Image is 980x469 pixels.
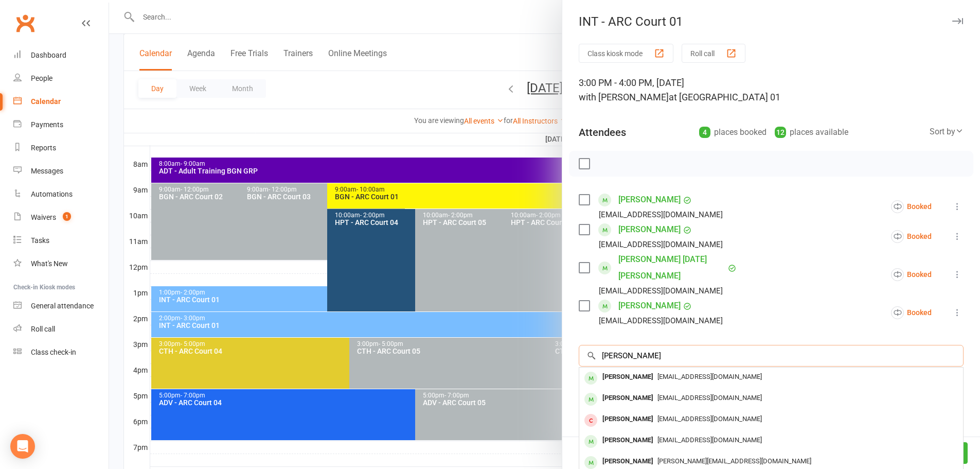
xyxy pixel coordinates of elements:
div: Open Intercom Messenger [10,434,35,459]
span: [EMAIL_ADDRESS][DOMAIN_NAME] [657,394,762,402]
a: Tasks [13,229,109,252]
div: member [584,414,597,427]
a: General attendance kiosk mode [13,294,109,318]
div: Reports [31,144,56,152]
span: [EMAIL_ADDRESS][DOMAIN_NAME] [657,436,762,444]
div: Tasks [31,236,49,245]
span: at [GEOGRAPHIC_DATA] 01 [669,92,780,102]
div: [EMAIL_ADDRESS][DOMAIN_NAME] [599,208,723,221]
a: Messages [13,160,109,183]
a: [PERSON_NAME] [618,221,681,238]
div: Sort by [930,125,964,138]
div: [PERSON_NAME] [598,391,657,406]
div: What's New [31,259,68,268]
a: Reports [13,136,109,160]
div: Booked [891,230,932,243]
div: Booked [891,306,932,319]
div: Waivers [31,213,56,221]
div: 4 [699,127,710,138]
div: places available [775,125,848,140]
span: [EMAIL_ADDRESS][DOMAIN_NAME] [657,415,762,423]
span: with [PERSON_NAME] [579,92,669,102]
div: Roll call [31,325,55,333]
div: Automations [31,190,73,198]
div: 3:00 PM - 4:00 PM, [DATE] [579,76,964,105]
button: Class kiosk mode [579,44,673,63]
div: [EMAIL_ADDRESS][DOMAIN_NAME] [599,284,723,298]
div: 12 [775,127,786,138]
a: [PERSON_NAME] [618,192,681,208]
div: [PERSON_NAME] [598,412,657,427]
a: [PERSON_NAME] [DATE][PERSON_NAME] [618,251,725,284]
span: 1 [63,212,71,221]
a: Roll call [13,318,109,341]
a: Waivers 1 [13,206,109,229]
div: Booked [891,200,932,213]
div: Messages [31,167,63,175]
div: member [584,393,597,406]
div: General attendance [31,302,94,310]
a: People [13,67,109,90]
div: Calendar [31,97,61,106]
div: Booked [891,268,932,281]
div: Class check-in [31,348,76,356]
a: Class kiosk mode [13,341,109,364]
button: Roll call [682,44,745,63]
a: Dashboard [13,44,109,67]
a: Automations [13,183,109,206]
div: INT - ARC Court 01 [562,14,980,29]
div: [PERSON_NAME] [598,370,657,385]
div: member [584,435,597,448]
div: member [584,456,597,469]
div: Dashboard [31,51,66,59]
a: Clubworx [12,10,38,36]
a: Calendar [13,90,109,113]
span: [PERSON_NAME][EMAIL_ADDRESS][DOMAIN_NAME] [657,457,811,465]
div: People [31,74,52,82]
div: Attendees [579,125,626,140]
a: [PERSON_NAME] [618,298,681,314]
a: What's New [13,252,109,275]
div: Payments [31,120,63,129]
input: Search to add attendees [579,345,964,367]
div: [PERSON_NAME] [598,454,657,469]
div: [PERSON_NAME] [598,433,657,448]
div: places booked [699,125,767,140]
div: [EMAIL_ADDRESS][DOMAIN_NAME] [599,238,723,251]
div: member [584,372,597,385]
a: Payments [13,113,109,136]
span: [EMAIL_ADDRESS][DOMAIN_NAME] [657,373,762,380]
div: [EMAIL_ADDRESS][DOMAIN_NAME] [599,314,723,327]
